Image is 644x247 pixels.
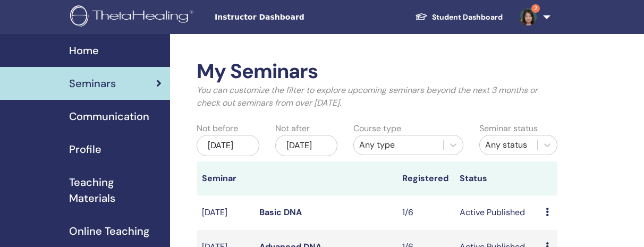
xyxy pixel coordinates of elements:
[359,139,437,151] div: Any type
[454,161,540,195] th: Status
[197,135,259,156] div: [DATE]
[69,108,149,124] span: Communication
[406,7,511,27] a: Student Dashboard
[415,12,428,21] img: graduation-cap-white.svg
[454,195,540,230] td: Active Published
[485,139,532,151] div: Any status
[479,122,538,135] label: Seminar status
[275,135,338,156] div: [DATE]
[197,122,238,135] label: Not before
[197,195,254,230] td: [DATE]
[197,84,557,109] p: You can customize the filter to explore upcoming seminars beyond the next 3 months or check out s...
[69,75,116,91] span: Seminars
[197,161,254,195] th: Seminar
[520,8,537,25] img: default.jpg
[197,59,557,84] h2: My Seminars
[69,141,101,157] span: Profile
[275,122,310,135] label: Not after
[69,42,99,58] span: Home
[353,122,401,135] label: Course type
[531,4,540,13] span: 2
[70,5,197,29] img: logo.png
[69,174,162,206] span: Teaching Materials
[69,223,149,239] span: Online Teaching
[259,207,302,218] a: Basic DNA
[397,161,454,195] th: Registered
[215,12,374,23] span: Instructor Dashboard
[397,195,454,230] td: 1/6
